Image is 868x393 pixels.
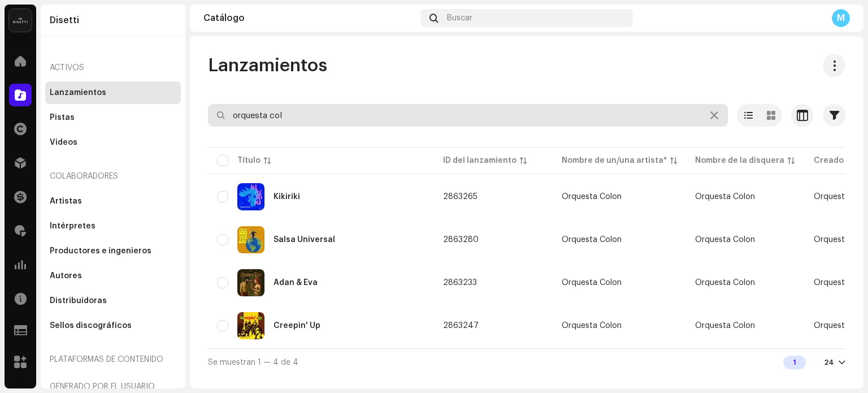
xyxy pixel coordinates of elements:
[237,183,264,210] img: 367e65aa-3e54-46dc-bc84-a66b27b2646f
[45,215,181,237] re-m-nav-item: Intérpretes
[237,226,264,253] img: f54d673b-3c7a-4b13-8d98-224740ea8e96
[832,9,850,27] div: M
[50,197,82,206] div: Artistas
[274,193,300,201] div: Kikiriki
[50,271,82,280] div: Autores
[695,155,784,166] div: Nombre de la disquera
[45,240,181,262] re-m-nav-item: Productores e ingenieros
[237,312,264,339] img: 3c0a02f9-81a7-4489-a172-ddcdb1b61913
[562,322,622,330] div: Orquesta Colon
[562,279,622,287] div: Orquesta Colon
[50,296,107,305] div: Distribuidoras
[45,163,181,190] re-a-nav-header: Colaboradores
[45,290,181,312] re-m-nav-item: Distribuidoras
[203,14,416,23] div: Catálogo
[783,356,806,369] div: 1
[695,193,755,201] span: Orquesta Colon
[695,322,755,330] span: Orquesta Colon
[50,88,106,97] div: Lanzamientos
[237,269,264,296] img: 54667a72-4baa-4c25-9ae4-870843f3b192
[50,321,132,330] div: Sellos discográficos
[45,190,181,213] re-m-nav-item: Artistas
[443,322,479,330] span: 2863247
[447,14,472,23] span: Buscar
[695,279,755,287] span: Orquesta Colon
[50,113,75,122] div: Pistas
[562,322,677,330] span: Orquesta Colon
[208,104,728,127] input: Buscar
[695,236,755,244] span: Orquesta Colon
[562,193,677,201] span: Orquesta Colon
[443,155,517,166] div: ID del lanzamiento
[45,131,181,154] re-m-nav-item: Videos
[45,106,181,129] re-m-nav-item: Pistas
[443,193,478,201] span: 2863265
[208,359,298,366] span: Se muestran 1 — 4 de 4
[45,81,181,104] re-m-nav-item: Lanzamientos
[824,358,834,367] div: 24
[208,54,327,77] span: Lanzamientos
[562,236,622,244] div: Orquesta Colon
[562,193,622,201] div: Orquesta Colon
[45,265,181,287] re-m-nav-item: Autores
[443,279,477,287] span: 2863233
[45,314,181,337] re-m-nav-item: Sellos discográficos
[237,155,261,166] div: Título
[274,322,320,330] div: Creepin' Up
[274,236,335,244] div: Salsa Universal
[50,247,151,256] div: Productores e ingenieros
[562,155,667,166] div: Nombre de un/una artista*
[443,236,479,244] span: 2863280
[274,279,318,287] div: Adan & Eva
[562,279,677,287] span: Orquesta Colon
[50,222,96,231] div: Intérpretes
[45,54,181,81] re-a-nav-header: Activos
[562,236,677,244] span: Orquesta Colon
[50,138,77,147] div: Videos
[9,9,32,32] img: 02a7c2d3-3c89-4098-b12f-2ff2945c95ee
